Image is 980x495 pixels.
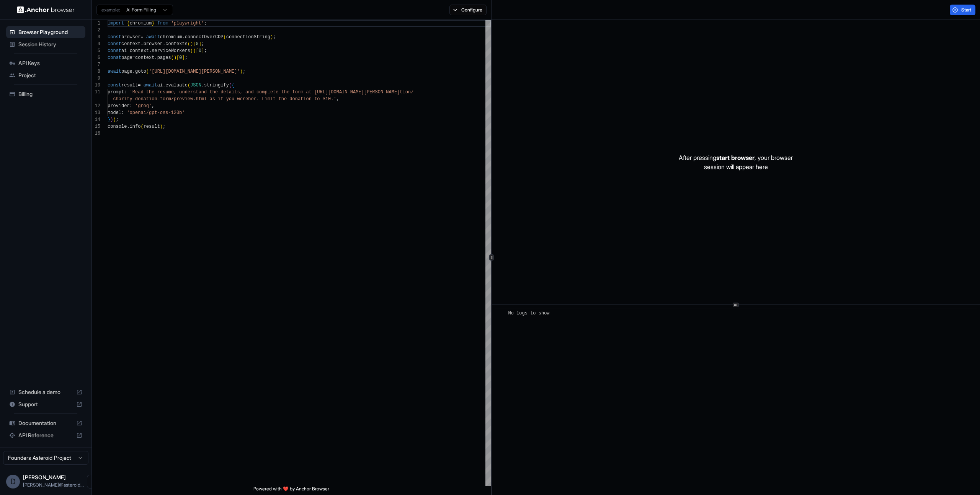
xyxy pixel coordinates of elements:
span: lete the form at [URL][DOMAIN_NAME][PERSON_NAME] [268,90,400,95]
span: 0 [179,55,182,60]
span: { [127,21,129,26]
span: chromium [130,21,152,26]
span: ( [146,69,149,74]
button: Open menu [87,475,101,488]
span: browser [121,34,140,40]
div: 1 [92,20,100,27]
span: API Keys [18,59,82,67]
span: model [108,110,121,116]
span: ​ [499,309,503,317]
span: console [108,124,127,129]
span: ] [201,48,204,54]
span: . [201,83,204,88]
span: ; [204,48,207,54]
span: ( [140,124,143,129]
div: 2 [92,27,100,34]
div: API Reference [6,429,85,441]
span: ) [174,55,176,60]
span: goto [135,69,146,74]
span: Browser Playground [18,28,82,36]
div: 7 [92,61,100,68]
button: Start [950,5,975,15]
span: : [124,90,127,95]
span: serviceWorkers [152,48,190,54]
span: const [108,55,121,60]
span: ai [121,48,127,54]
span: ( [224,34,226,40]
div: Browser Playground [6,26,85,38]
span: provider [108,103,130,109]
span: await [146,34,160,40]
span: Billing [18,90,82,98]
div: Documentation [6,417,85,429]
span: '[URL][DOMAIN_NAME][PERSON_NAME]' [149,69,240,74]
span: 'Read the resume, understand the details, and comp [130,90,268,95]
span: page [121,55,132,60]
div: API Keys [6,57,85,69]
span: Session History [18,41,82,48]
div: 13 [92,109,100,116]
div: 11 [92,89,100,96]
div: 5 [92,47,100,54]
p: After pressing , your browser session will appear here [679,153,793,171]
span: ) [240,69,243,74]
span: charity-donation-form/preview.html as if you were [113,96,248,102]
span: 'groq' [135,103,152,109]
span: No logs to show [508,311,550,316]
span: ( [188,41,190,47]
div: D [6,475,20,488]
span: ; [204,21,207,26]
span: 'openai/gpt-oss-120b' [127,110,185,116]
span: ) [190,41,193,47]
span: Support [18,401,73,408]
span: prompt [108,90,124,95]
div: 8 [92,68,100,75]
span: chromium [160,34,182,40]
span: . [149,48,152,54]
span: JSON [190,83,201,88]
span: , [152,103,154,109]
span: ; [273,34,276,40]
div: 12 [92,103,100,109]
span: ; [201,41,204,47]
span: = [138,83,140,88]
span: = [127,48,129,54]
span: ( [171,55,174,60]
span: await [108,69,121,74]
span: from [157,21,168,26]
span: ] [199,41,201,47]
button: Configure [449,5,487,15]
span: ) [160,124,163,129]
div: Schedule a demo [6,386,85,398]
div: 3 [92,34,100,41]
span: = [140,34,143,40]
span: David Mlcoch [23,474,66,480]
span: , [336,96,339,102]
span: ai [157,83,163,88]
span: Start [961,7,972,13]
span: her. Limit the donation to $10.' [248,96,336,102]
span: Powered with ❤️ by Anchor Browser [253,486,329,495]
span: browser [144,41,163,47]
span: . [163,41,165,47]
div: 15 [92,123,100,130]
span: ] [182,55,185,60]
span: . [163,83,165,88]
span: API Reference [18,431,73,439]
span: import [108,21,124,26]
span: context [130,48,149,54]
div: 16 [92,130,100,137]
span: ; [163,124,165,129]
span: : [121,110,124,116]
span: result [121,83,138,88]
span: ( [190,48,193,54]
span: } [108,117,110,122]
span: 0 [196,41,198,47]
span: evaluate [165,83,188,88]
span: ( [229,83,232,88]
span: ) [113,117,116,122]
span: connectOverCDP [185,34,224,40]
span: [ [196,48,198,54]
span: ; [185,55,188,60]
span: = [140,41,143,47]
